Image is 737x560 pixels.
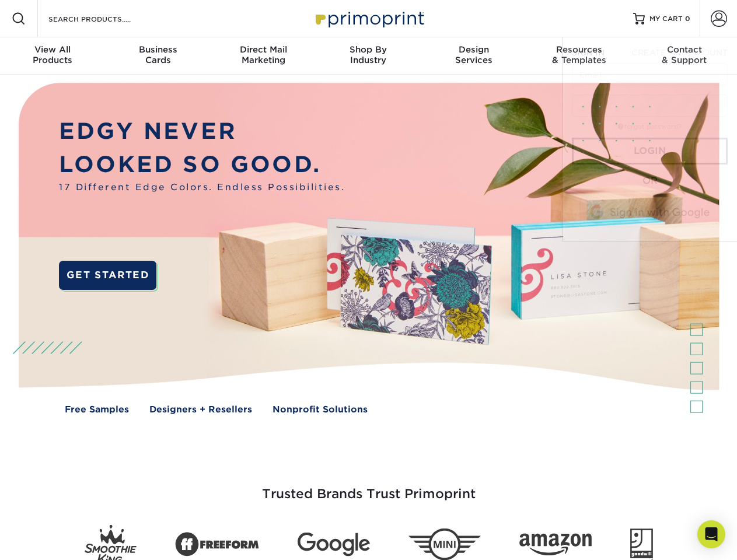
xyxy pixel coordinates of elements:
div: OR [572,174,728,188]
span: 0 [685,15,690,23]
a: Shop ByIndustry [316,37,421,75]
span: Direct Mail [211,44,316,55]
p: LOOKED SO GOOD. [59,148,345,181]
h3: Trusted Brands Trust Primoprint [27,459,710,516]
a: Direct MailMarketing [211,37,316,75]
iframe: Google Customer Reviews [3,524,99,556]
img: Goodwill [630,528,653,560]
img: Amazon [519,534,592,556]
span: 17 Different Edge Colors. Endless Possibilities. [59,181,345,194]
img: Primoprint [310,6,427,31]
div: Industry [316,44,421,65]
img: Google [298,533,370,556]
span: Resources [526,44,631,55]
a: Resources& Templates [526,37,631,75]
span: Design [421,44,526,55]
span: Shop By [316,44,421,55]
div: Open Intercom Messenger [697,520,725,548]
a: Designers + Resellers [149,403,252,416]
span: MY CART [649,14,683,24]
div: Cards [105,44,210,65]
p: EDGY NEVER [59,115,345,148]
span: Business [105,44,210,55]
a: forgot password? [618,123,682,131]
a: BusinessCards [105,37,210,75]
div: Marketing [211,44,316,65]
input: SEARCH PRODUCTS..... [47,12,161,26]
input: Email [572,63,728,85]
div: & Templates [526,44,631,65]
span: SIGN IN [572,48,605,57]
a: Free Samples [65,403,129,416]
span: CREATE AN ACCOUNT [631,48,728,57]
a: GET STARTED [59,261,156,290]
a: DesignServices [421,37,526,75]
a: Login [572,138,728,164]
div: Services [421,44,526,65]
a: Nonprofit Solutions [273,403,368,416]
